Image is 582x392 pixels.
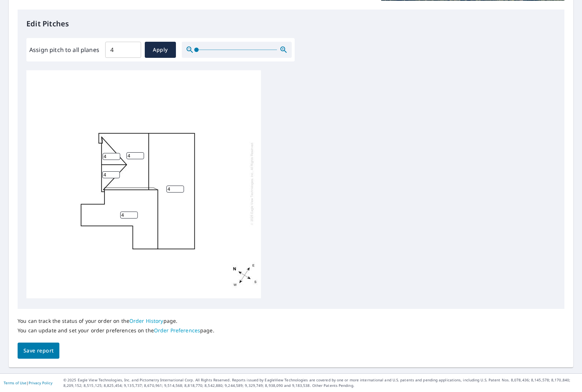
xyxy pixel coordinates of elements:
[4,380,26,385] a: Terms of Use
[105,40,141,60] input: 00.0
[63,377,578,388] p: © 2025 Eagle View Technologies, Inc. and Pictometry International Corp. All Rights Reserved. Repo...
[29,380,52,385] a: Privacy Policy
[145,42,176,58] button: Apply
[4,381,52,385] p: |
[18,343,59,359] button: Save report
[29,45,99,54] label: Assign pitch to all planes
[151,45,170,55] span: Apply
[23,346,54,355] span: Save report
[129,317,163,324] a: Order History
[26,18,556,29] p: Edit Pitches
[18,327,214,334] p: You can update and set your order preferences on the page.
[18,318,214,324] p: You can track the status of your order on the page.
[154,327,200,334] a: Order Preferences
